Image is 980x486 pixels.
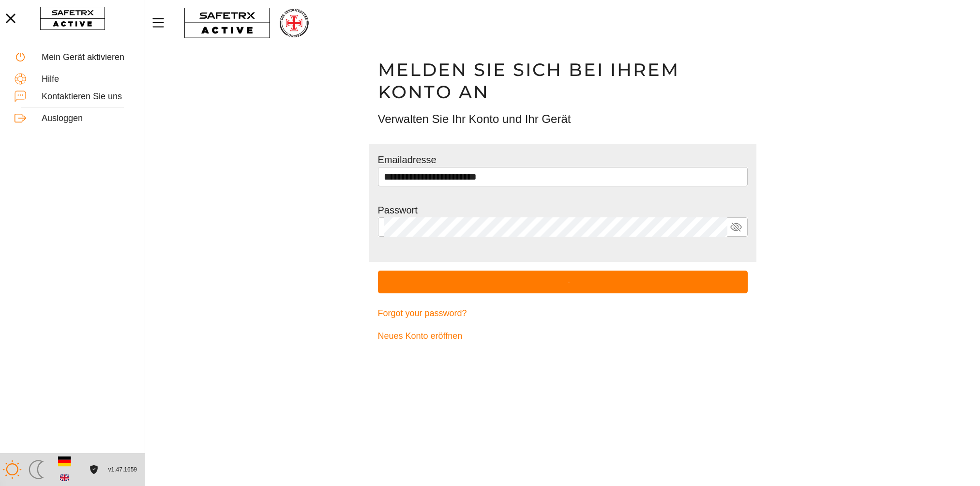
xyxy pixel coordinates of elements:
[108,465,137,475] span: v1.47.1659
[378,329,463,344] span: Neues Konto eröffnen
[56,453,73,470] button: Deutsch
[378,306,467,321] span: Forgot your password?
[378,154,437,165] label: Emailadresse
[378,325,748,348] a: Neues Konto eröffnen
[378,205,418,215] label: Passwort
[378,59,748,103] h1: Melden Sie sich bei Ihrem Konto an
[103,462,143,478] button: v1.47.1659
[150,13,174,33] button: MenÜ
[27,460,46,479] img: ModeDark.svg
[56,470,73,486] button: Englishc
[87,465,100,473] a: Lizenzvereinbarung
[278,7,309,39] img: RescueLogo.png
[42,113,130,124] div: Ausloggen
[378,111,748,127] h3: Verwalten Sie Ihr Konto und Ihr Gerät
[58,455,71,468] img: de.svg
[60,473,69,482] img: en.svg
[15,91,26,102] img: ContactUs.svg
[378,302,748,325] a: Forgot your password?
[2,460,22,479] img: ModeLight.svg
[42,74,130,85] div: Hilfe
[15,73,26,85] img: Help.svg
[42,52,130,63] div: Mein Gerät aktivieren
[42,91,130,102] div: Kontaktieren Sie uns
